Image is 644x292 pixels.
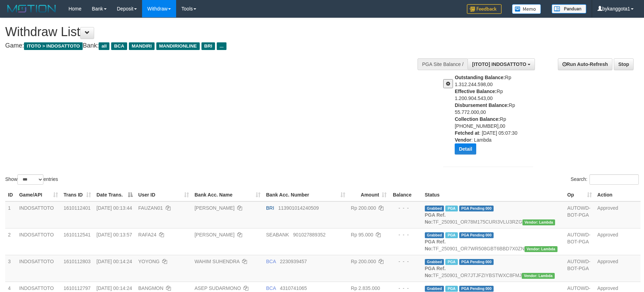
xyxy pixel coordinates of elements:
b: Collection Balance: [455,116,500,122]
a: [PERSON_NAME] [195,232,234,237]
b: PGA Ref. No: [425,266,446,278]
button: Detail [455,143,476,155]
div: - - - [392,231,419,238]
b: Disbursement Balance: [455,102,509,108]
span: ... [217,42,226,50]
span: PGA Pending [459,259,494,265]
span: BRI [266,205,274,211]
span: [ITOTO] INDOSATTOTO [472,61,526,67]
span: Rp 95.000 [351,232,373,237]
span: Rp 200.000 [351,259,376,264]
a: Stop [614,58,634,70]
img: Button%20Memo.svg [512,4,541,14]
td: TF_250901_OR7WR508GBT6BBD7X0ZN [422,228,564,255]
th: Bank Acc. Number: activate to sort column ascending [263,189,348,201]
td: AUTOWD-BOT-PGA [564,255,594,282]
a: [PERSON_NAME] [195,205,234,211]
span: Grabbed [425,206,444,211]
span: BCA [111,42,127,50]
span: BCA [266,259,276,264]
span: 1610112803 [64,259,91,264]
button: [ITOTO] INDOSATTOTO [468,58,535,70]
span: 1610112797 [64,285,91,291]
h4: Game: Bank: [5,42,422,49]
span: Rp 2.835.000 [351,285,380,291]
span: Copy 901027889352 to clipboard [293,232,325,237]
span: Grabbed [425,286,444,292]
h1: Withdraw List [5,25,422,39]
a: ASEP SUDARMONO [195,285,241,291]
span: RAFA24 [138,232,156,237]
th: Status [422,189,564,201]
td: Approved [595,255,641,282]
span: MANDIRI [129,42,155,50]
a: WAHIM SUHENDRA [195,259,239,264]
div: - - - [392,258,419,265]
td: AUTOWD-BOT-PGA [564,201,594,228]
span: Copy 4310741065 to clipboard [280,285,307,291]
span: Vendor URL: https://order7.1velocity.biz [522,219,555,225]
span: BRI [201,42,215,50]
span: YOYONG [138,259,159,264]
span: all [99,42,109,50]
span: MANDIRIONLINE [156,42,200,50]
span: Copy 113901014240509 to clipboard [278,205,319,211]
th: Game/API: activate to sort column ascending [16,189,61,201]
th: Balance [389,189,422,201]
span: Grabbed [425,232,444,238]
span: Rp 200.000 [351,205,376,211]
th: ID [5,189,16,201]
div: PGA Site Balance / [418,58,468,70]
th: User ID: activate to sort column ascending [135,189,192,201]
td: INDOSATTOTO [16,255,61,282]
b: Outstanding Balance: [455,75,505,80]
b: Vendor [455,137,471,143]
b: Effective Balance: [455,89,497,94]
span: 1610112541 [64,232,91,237]
input: Search: [589,174,639,185]
th: Amount: activate to sort column ascending [348,189,389,201]
span: Marked by bykanggota2 [445,206,457,211]
span: BANGMON [138,285,163,291]
span: ITOTO > INDOSATTOTO [24,42,83,50]
td: INDOSATTOTO [16,201,61,228]
span: SEABANK [266,232,289,237]
th: Trans ID: activate to sort column ascending [61,189,94,201]
label: Search: [571,174,639,185]
td: INDOSATTOTO [16,228,61,255]
img: MOTION_logo.png [5,3,58,14]
th: Bank Acc. Name: activate to sort column ascending [192,189,263,201]
td: 3 [5,255,16,282]
th: Op: activate to sort column ascending [564,189,594,201]
td: TF_250901_OR78M175CURI3VLU3RZG [422,201,564,228]
td: TF_250901_OR7JTJFZIYBSTWXC8FMJ [422,255,564,282]
th: Date Trans.: activate to sort column descending [94,189,135,201]
select: Showentries [17,174,43,185]
span: Marked by bykanggota2 [445,286,457,292]
td: Approved [595,228,641,255]
span: Marked by bykanggota2 [445,259,457,265]
img: panduan.png [552,4,586,14]
span: [DATE] 00:14:24 [97,259,132,264]
th: Action [595,189,641,201]
b: Fetched at [455,130,479,136]
b: PGA Ref. No: [425,239,446,251]
div: - - - [392,285,419,292]
span: Vendor URL: https://order7.1velocity.biz [525,246,558,252]
span: PGA Pending [459,206,494,211]
span: [DATE] 00:13:44 [97,205,132,211]
div: - - - [392,205,419,211]
span: PGA Pending [459,232,494,238]
span: Marked by bykanggota2 [445,232,457,238]
b: PGA Ref. No: [425,212,446,225]
td: Approved [595,201,641,228]
img: Feedback.jpg [467,4,502,14]
span: [DATE] 00:13:57 [97,232,132,237]
span: Copy 2230939457 to clipboard [280,259,307,264]
div: Rp 1.312.244.598,00 Rp 1.200.904.543,00 Rp 55.772.000,00 Rp [PHONE_NUMBER],00 : [DATE] 05:07:30 :... [455,74,538,160]
span: [DATE] 00:14:24 [97,285,132,291]
span: BCA [266,285,276,291]
td: AUTOWD-BOT-PGA [564,228,594,255]
span: Grabbed [425,259,444,265]
label: Show entries [5,174,58,185]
